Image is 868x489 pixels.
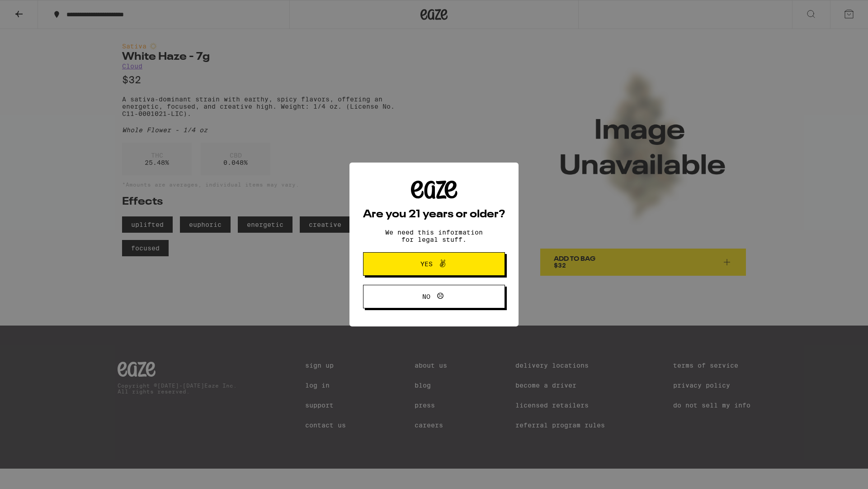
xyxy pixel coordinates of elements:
[363,252,505,276] button: Yes
[377,229,491,243] p: We need this information for legal stuff.
[420,261,433,267] span: Yes
[422,293,430,300] span: No
[363,209,505,220] h2: Are you 21 years or older?
[811,462,859,484] iframe: Opens a widget where you can find more information
[363,285,505,308] button: No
